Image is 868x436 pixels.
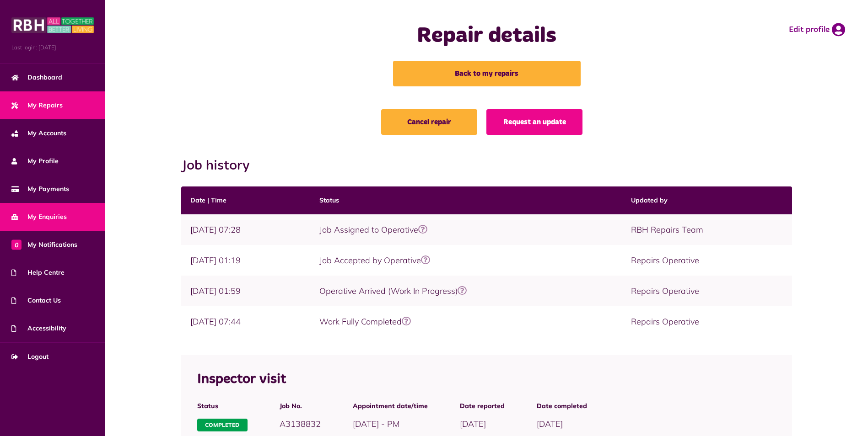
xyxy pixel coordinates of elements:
th: Status [310,186,622,214]
span: Job No. [280,401,321,411]
a: Edit profile [789,23,845,37]
h2: Job history [181,158,793,174]
a: Request an update [486,109,582,135]
th: Date | Time [181,186,310,214]
span: [DATE] [537,419,563,429]
span: Dashboard [11,73,62,82]
a: Cancel repair [381,109,477,135]
td: [DATE] 07:28 [181,214,310,245]
td: [DATE] 07:44 [181,306,310,337]
td: Repairs Operative [622,276,793,306]
span: Completed [197,419,248,431]
span: Date reported [460,401,505,411]
td: [DATE] 01:59 [181,276,310,306]
span: Inspector visit [197,372,286,386]
span: Logout [11,352,49,362]
span: My Profile [11,156,59,166]
span: [DATE] [460,419,486,429]
img: MyRBH [11,16,94,34]
h1: Repair details [305,23,669,49]
td: RBH Repairs Team [622,214,793,245]
th: Updated by [622,186,793,214]
td: Job Accepted by Operative [310,245,622,276]
span: Contact Us [11,296,61,305]
span: Status [197,401,248,411]
span: Appointment date/time [353,401,428,411]
span: My Payments [11,184,69,194]
td: Repairs Operative [622,306,793,337]
span: My Repairs [11,101,63,110]
span: Date completed [537,401,587,411]
a: Back to my repairs [393,61,581,86]
td: Operative Arrived (Work In Progress) [310,276,622,306]
td: Job Assigned to Operative [310,214,622,245]
span: Help Centre [11,268,65,277]
span: Last login: [DATE] [11,43,94,52]
span: [DATE] - PM [353,419,399,429]
span: Accessibility [11,324,66,333]
span: A3138832 [280,419,321,429]
span: 0 [11,239,22,250]
td: Work Fully Completed [310,306,622,337]
span: My Accounts [11,128,66,138]
span: My Enquiries [11,212,67,222]
td: [DATE] 01:19 [181,245,310,276]
span: My Notifications [11,240,77,250]
td: Repairs Operative [622,245,793,276]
